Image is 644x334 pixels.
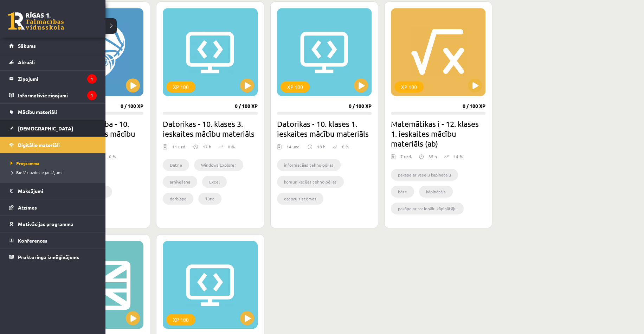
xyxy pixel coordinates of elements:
a: Sākums [9,38,97,54]
div: 14 uzd. [286,143,301,154]
li: datoru sistēmas [277,193,323,205]
span: Mācību materiāli [18,109,57,115]
h2: Matemātikas i - 12. klases 1. ieskaites mācību materiāls (ab) [391,119,485,148]
h2: Datorikas - 10. klases 1. ieskaites mācību materiāls [277,119,372,139]
p: 14 % [453,153,463,160]
div: 11 uzd. [172,143,186,154]
li: darblapa [163,193,193,205]
a: Aktuāli [9,54,97,70]
span: Programma [9,160,39,166]
a: Biežāk uzdotie jautājumi [9,169,98,175]
p: 35 h [429,153,437,160]
a: [DEMOGRAPHIC_DATA] [9,120,97,136]
legend: Ziņojumi [18,71,97,87]
div: XP 100 [394,81,424,92]
div: 7 uzd. [400,153,412,164]
i: 1 [87,91,97,100]
a: Digitālie materiāli [9,137,97,153]
legend: Informatīvie ziņojumi [18,87,97,103]
a: Programma [9,160,98,166]
span: [DEMOGRAPHIC_DATA] [18,125,73,131]
li: bāze [391,186,414,198]
li: Excel [202,176,227,188]
i: 1 [87,74,97,84]
div: XP 100 [281,81,310,92]
li: pakāpe ar racionālu kāpinātāju [391,203,464,214]
span: Atzīmes [18,204,37,211]
li: Datne [163,159,189,171]
p: 0 % [342,143,349,150]
span: Sākums [18,43,36,49]
li: komunikācijas tehnoloģijas [277,176,344,188]
div: XP 100 [166,314,195,325]
a: Rīgas 1. Tālmācības vidusskola [8,12,64,30]
h2: Datorikas - 10. klases 3. ieskaites mācību materiāls [163,119,257,139]
a: Atzīmes [9,199,97,216]
p: 0 % [228,143,235,150]
a: Konferences [9,232,97,249]
a: Proktoringa izmēģinājums [9,249,97,265]
p: 0 % [109,153,116,160]
span: Biežāk uzdotie jautājumi [9,169,63,175]
li: pakāpe ar veselu kāpinātāju [391,169,458,181]
span: Aktuāli [18,59,35,65]
p: 17 h [203,143,211,150]
a: Informatīvie ziņojumi1 [9,87,97,103]
li: šūna [198,193,221,205]
span: Motivācijas programma [18,221,73,227]
a: Maksājumi [9,183,97,199]
li: informācijas tehnoloģijas [277,159,341,171]
a: Motivācijas programma [9,216,97,232]
span: Konferences [18,237,47,244]
li: arhivēšana [163,176,197,188]
legend: Maksājumi [18,183,97,199]
div: XP 100 [166,81,195,92]
a: Mācību materiāli [9,104,97,120]
li: Windows Explorer [194,159,243,171]
p: 18 h [317,143,326,150]
span: Proktoringa izmēģinājums [18,254,79,260]
a: Ziņojumi1 [9,71,97,87]
li: kāpinātājs [419,186,453,198]
span: Digitālie materiāli [18,142,60,148]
